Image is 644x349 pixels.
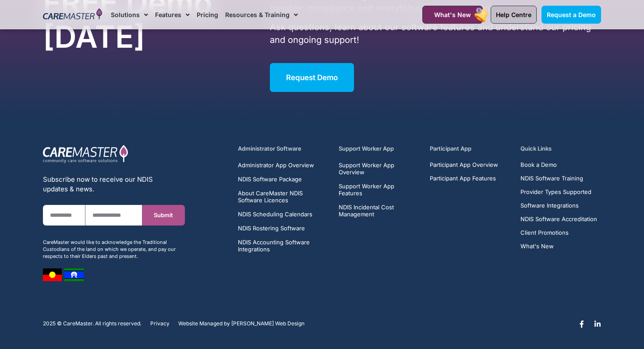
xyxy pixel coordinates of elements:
a: NDIS Software Training [520,175,597,182]
img: image 7 [43,268,62,281]
a: Help Centre [491,6,537,24]
a: Book a Demo [520,162,597,168]
button: Submit [142,205,185,226]
a: Administrator App Overview [238,162,329,169]
span: NDIS Software Package [238,176,302,183]
h5: Participant App [430,145,510,153]
a: Provider Types Supported [520,189,597,195]
a: About CareMaster NDIS Software Licences [238,190,329,204]
a: Client Promotions [520,229,597,236]
a: What's New [520,243,597,250]
img: CareMaster Logo Part [43,145,128,164]
span: NDIS Rostering Software [238,225,305,232]
span: Request Demo [286,73,338,82]
h5: Administrator Software [238,145,329,153]
a: NDIS Incidental Cost Management [339,204,419,218]
span: Book a Demo [520,162,557,168]
span: Software Integrations [520,202,579,209]
p: 2025 © CareMaster. All rights reserved. [43,321,142,327]
a: What's New [422,6,483,24]
a: NDIS Software Package [238,176,329,183]
form: New Form [43,205,185,234]
span: NDIS Scheduling Calendars [238,211,312,218]
a: Request a Demo [541,6,601,24]
a: Request Demo [270,63,354,92]
span: Client Promotions [520,229,569,236]
div: CareMaster would like to acknowledge the Traditional Custodians of the land on which we operate, ... [43,239,185,260]
h5: Support Worker App [339,145,419,153]
span: What's New [434,11,471,18]
a: [PERSON_NAME] Web Design [231,321,304,327]
a: NDIS Accounting Software Integrations [238,239,329,253]
span: What's New [520,243,554,250]
span: NDIS Software Training [520,175,583,182]
img: CareMaster Logo [43,8,102,21]
span: Participant App Features [430,175,496,182]
span: Help Centre [496,11,531,18]
span: Provider Types Supported [520,189,591,195]
span: Submit [154,212,173,219]
a: Privacy [150,321,170,327]
span: Request a Demo [547,11,596,18]
a: Support Worker App Features [339,183,419,197]
p: Ask questions, learn about our software features and understand our pricing and ongoing support! [270,21,601,46]
a: NDIS Software Accreditation [520,216,597,222]
img: image 8 [64,268,84,281]
a: Software Integrations [520,202,597,209]
h5: Quick Links [520,145,601,153]
div: Subscribe now to receive our NDIS updates & news. [43,175,185,194]
a: Participant App Features [430,175,498,182]
span: Administrator App Overview [238,162,314,169]
a: Participant App Overview [430,162,498,168]
a: NDIS Rostering Software [238,225,329,232]
a: Support Worker App Overview [339,162,419,176]
a: NDIS Scheduling Calendars [238,211,329,218]
span: Website Managed by [178,321,230,327]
